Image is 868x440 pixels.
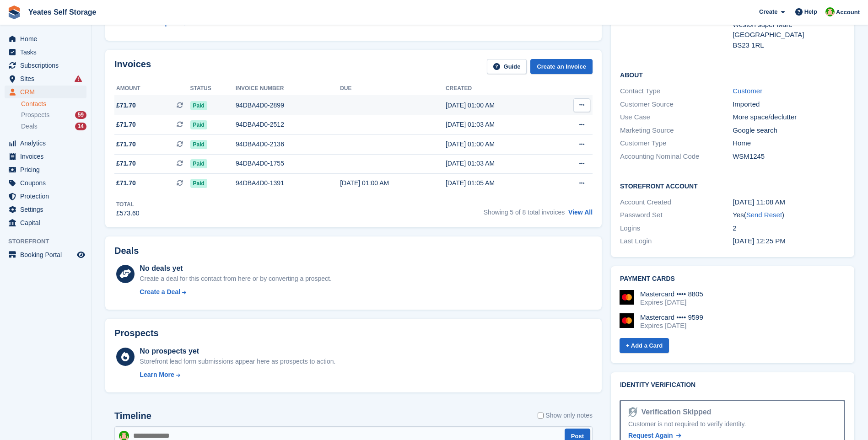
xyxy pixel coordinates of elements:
[446,159,551,168] div: [DATE] 01:03 AM
[140,287,331,297] a: Create a Deal
[530,59,593,74] a: Create an Invoice
[5,46,86,59] a: menu
[620,181,845,190] h2: Storefront Account
[114,59,151,74] h2: Invoices
[20,59,75,72] span: Subscriptions
[733,125,845,136] div: Google search
[21,111,49,119] span: Prospects
[20,203,75,216] span: Settings
[5,190,86,203] a: menu
[20,177,75,189] span: Coupons
[190,120,207,129] span: Paid
[21,100,86,108] a: Contacts
[140,346,335,357] div: No prospects yet
[484,209,565,216] span: Showing 5 of 8 total invoices
[5,163,86,176] a: menu
[190,81,236,96] th: Status
[446,101,551,110] div: [DATE] 01:00 AM
[114,81,190,96] th: Amount
[733,151,845,162] div: WSM1245
[340,81,446,96] th: Due
[733,223,845,234] div: 2
[20,150,75,163] span: Invoices
[620,197,733,208] div: Account Created
[733,210,845,220] div: Yes
[637,407,711,418] div: Verification Skipped
[20,163,75,176] span: Pricing
[21,122,86,131] a: Deals 14
[140,263,331,274] div: No deals yet
[620,381,845,389] h2: Identity verification
[5,216,86,229] a: menu
[116,200,140,209] div: Total
[5,177,86,189] a: menu
[190,159,207,168] span: Paid
[20,248,75,261] span: Booking Portal
[190,140,207,149] span: Paid
[25,5,100,20] a: Yeates Self Storage
[620,138,733,149] div: Customer Type
[620,338,669,353] a: + Add a Card
[20,216,75,229] span: Capital
[628,432,673,439] span: Request Again
[746,211,782,219] a: Send Reset
[825,7,835,16] img: Angela Field
[744,211,784,219] span: ( )
[538,411,544,420] input: Show only notes
[733,20,845,30] div: Weston super Mare
[628,419,836,429] div: Customer is not required to verify identity.
[116,140,136,149] span: £71.70
[620,290,634,305] img: Mastercard Logo
[75,249,86,260] a: Preview store
[140,370,174,380] div: Learn More
[446,120,551,129] div: [DATE] 01:03 AM
[190,101,207,110] span: Paid
[733,138,845,149] div: Home
[20,72,75,85] span: Sites
[733,237,786,245] time: 2025-03-06 12:25:09 UTC
[5,203,86,216] a: menu
[116,209,140,218] div: £573.60
[620,86,733,97] div: Contact Type
[8,237,91,246] span: Storefront
[733,112,845,123] div: More space/declutter
[804,7,817,16] span: Help
[5,72,86,85] a: menu
[20,46,75,59] span: Tasks
[733,40,845,51] div: BS23 1RL
[116,101,136,110] span: £71.70
[446,178,551,188] div: [DATE] 01:05 AM
[733,99,845,110] div: Imported
[568,209,593,216] a: View All
[640,313,703,322] div: Mastercard •••• 9599
[21,110,86,120] a: Prospects 59
[620,70,845,79] h2: About
[21,122,38,131] span: Deals
[620,275,845,283] h2: Payment cards
[733,87,762,95] a: Customer
[20,137,75,150] span: Analytics
[5,59,86,72] a: menu
[7,5,21,19] img: stora-icon-8386f47178a22dfd0bd8f6a31ec36ba5ce8667c1dd55bd0f319d3a0aa187defe.svg
[236,140,340,149] div: 94DBA4D0-2136
[620,236,733,247] div: Last Login
[236,120,340,129] div: 94DBA4D0-2512
[836,8,860,17] span: Account
[20,190,75,203] span: Protection
[140,357,335,366] div: Storefront lead form submissions appear here as prospects to action.
[620,210,733,220] div: Password Set
[20,86,75,98] span: CRM
[75,123,86,130] div: 14
[640,322,703,330] div: Expires [DATE]
[446,81,551,96] th: Created
[236,81,340,96] th: Invoice number
[116,120,136,129] span: £71.70
[116,159,136,168] span: £71.70
[236,159,340,168] div: 94DBA4D0-1755
[620,151,733,162] div: Accounting Nominal Code
[75,75,82,82] i: Smart entry sync failures have occurred
[5,86,86,98] a: menu
[620,112,733,123] div: Use Case
[628,407,637,417] img: Identity Verification Ready
[759,7,777,16] span: Create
